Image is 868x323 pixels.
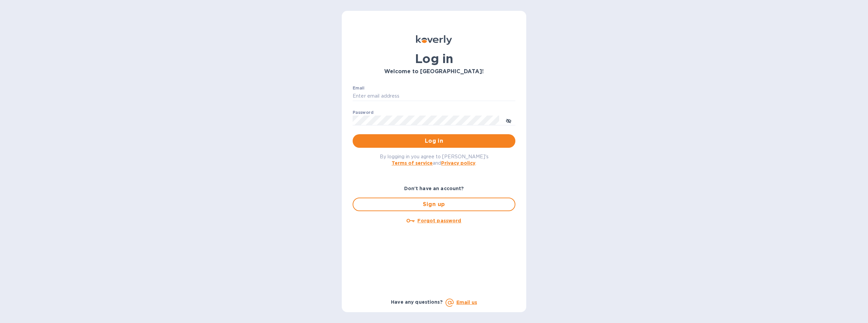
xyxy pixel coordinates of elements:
[353,52,515,66] h1: Log in
[502,114,515,127] button: toggle password visibility
[441,160,475,166] a: Privacy policy
[353,91,515,101] input: Enter email address
[416,35,452,45] img: Koverly
[456,300,477,305] a: Email us
[353,110,373,115] label: Password
[417,218,461,223] u: Forgot password
[353,86,364,90] label: Email
[404,186,464,191] b: Don't have an account?
[358,137,510,145] span: Log in
[392,160,433,166] a: Terms of service
[353,68,515,75] h3: Welcome to [GEOGRAPHIC_DATA]!
[391,299,443,305] b: Have any questions?
[359,200,509,208] span: Sign up
[353,198,515,211] button: Sign up
[380,154,489,166] span: By logging in you agree to [PERSON_NAME]'s and .
[353,134,515,148] button: Log in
